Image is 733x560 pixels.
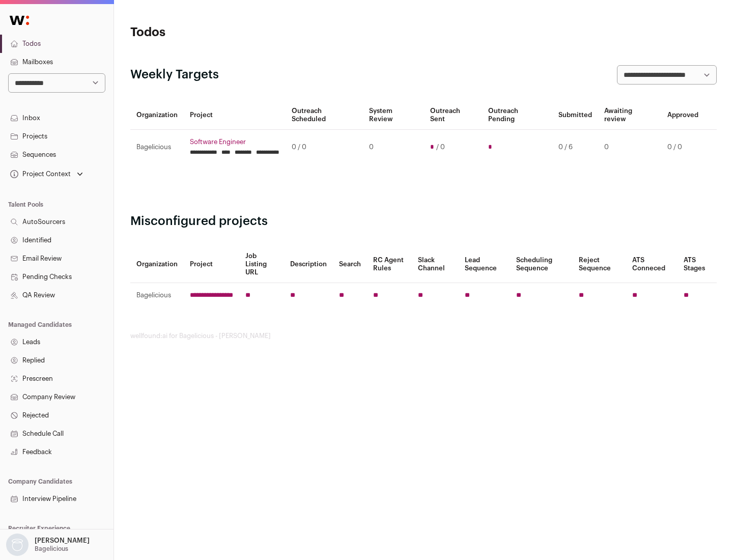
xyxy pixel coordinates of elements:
th: Reject Sequence [573,246,627,283]
img: nopic.png [6,534,29,556]
th: ATS Conneced [626,246,677,283]
th: Slack Channel [412,246,459,283]
img: Wellfound [4,10,35,31]
button: Open dropdown [8,167,85,181]
td: 0 [363,130,424,165]
th: Outreach Scheduled [286,101,363,130]
th: Job Listing URL [239,246,284,283]
th: Description [284,246,333,283]
td: 0 [598,130,661,165]
h2: Weekly Targets [130,67,219,83]
th: Scheduling Sequence [510,246,573,283]
th: Search [333,246,367,283]
th: ATS Stages [678,246,717,283]
td: Bagelicious [130,130,184,165]
th: Outreach Pending [482,101,552,130]
th: Awaiting review [598,101,661,130]
td: 0 / 0 [661,130,704,165]
th: System Review [363,101,424,130]
th: Outreach Sent [424,101,483,130]
th: Lead Sequence [459,246,510,283]
td: 0 / 0 [286,130,363,165]
td: Bagelicious [130,283,184,308]
th: Submitted [552,101,598,130]
th: Project [184,246,239,283]
h2: Misconfigured projects [130,213,717,230]
div: Project Context [8,170,71,178]
td: 0 / 6 [552,130,598,165]
th: Organization [130,101,184,130]
th: RC Agent Rules [367,246,411,283]
button: Open dropdown [4,534,92,556]
p: Bagelicious [35,545,68,553]
th: Approved [661,101,704,130]
p: [PERSON_NAME] [35,537,90,545]
a: Software Engineer [190,138,279,146]
th: Organization [130,246,184,283]
span: / 0 [436,143,445,151]
footer: wellfound:ai for Bagelicious - [PERSON_NAME] [130,332,717,340]
h1: Todos [130,24,326,41]
th: Project [184,101,286,130]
